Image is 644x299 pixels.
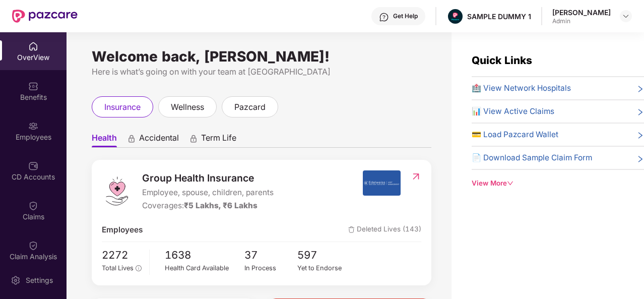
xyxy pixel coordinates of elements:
[636,131,644,141] span: right
[636,84,644,94] span: right
[28,121,38,131] img: svg+xml;base64,PHN2ZyBpZD0iRW1wbG95ZWVzIiB4bWxucz0iaHR0cDovL3d3dy53My5vcmcvMjAwMC9zdmciIHdpZHRoPS...
[472,105,554,117] span: 📊 View Active Claims
[104,101,141,113] span: insurance
[102,247,142,264] span: 2272
[472,129,558,141] span: 💳 Load Pazcard Wallet
[171,101,204,113] span: wellness
[165,247,244,264] span: 1638
[142,170,274,186] span: Group Health Insurance
[127,134,136,143] div: animation
[379,12,389,22] img: svg+xml;base64,PHN2ZyBpZD0iSGVscC0zMngzMiIgeG1sbnM9Imh0dHA6Ly93d3cudzMub3JnLzIwMDAvc3ZnIiB3aWR0aD...
[12,10,78,23] img: New Pazcare Logo
[636,154,644,164] span: right
[201,133,236,147] span: Term Life
[189,134,198,143] div: animation
[472,82,571,94] span: 🏥 View Network Hospitals
[393,12,418,20] div: Get Help
[622,12,630,20] img: svg+xml;base64,PHN2ZyBpZD0iRHJvcGRvd24tMzJ4MzIiIHhtbG5zPSJodHRwOi8vd3d3LnczLm9yZy8yMDAwL3N2ZyIgd2...
[136,265,141,271] span: info-circle
[244,263,298,273] div: In Process
[28,241,38,251] img: svg+xml;base64,PHN2ZyBpZD0iQ2xhaW0iIHhtbG5zPSJodHRwOi8vd3d3LnczLm9yZy8yMDAwL3N2ZyIgd2lkdGg9IjIwIi...
[552,8,611,17] div: [PERSON_NAME]
[92,133,117,147] span: Health
[636,107,644,117] span: right
[102,224,143,236] span: Employees
[297,247,351,264] span: 597
[102,176,132,206] img: logo
[448,9,463,24] img: Pazcare_Alternative_logo-01-01.png
[234,101,266,113] span: pazcard
[92,66,431,78] div: Here is what’s going on with your team at [GEOGRAPHIC_DATA]
[467,12,531,21] div: SAMPLE DUMMY 1
[472,152,592,164] span: 📄 Download Sample Claim Form
[348,226,355,233] img: deleteIcon
[244,247,298,264] span: 37
[92,52,431,61] div: Welcome back, [PERSON_NAME]!
[472,178,644,189] div: View More
[184,201,257,210] span: ₹5 Lakhs, ₹6 Lakhs
[142,187,274,199] span: Employee, spouse, children, parents
[11,275,21,285] img: svg+xml;base64,PHN2ZyBpZD0iU2V0dGluZy0yMHgyMCIgeG1sbnM9Imh0dHA6Ly93d3cudzMub3JnLzIwMDAvc3ZnIiB3aW...
[297,263,351,273] div: Yet to Endorse
[363,170,401,196] img: insurerIcon
[28,201,38,211] img: svg+xml;base64,PHN2ZyBpZD0iQ2xhaW0iIHhtbG5zPSJodHRwOi8vd3d3LnczLm9yZy8yMDAwL3N2ZyIgd2lkdGg9IjIwIi...
[102,264,134,272] span: Total Lives
[552,17,611,25] div: Admin
[23,275,56,285] div: Settings
[142,200,274,212] div: Coverages:
[411,171,421,182] img: RedirectIcon
[348,224,421,236] span: Deleted Lives (143)
[28,81,38,91] img: svg+xml;base64,PHN2ZyBpZD0iQmVuZWZpdHMiIHhtbG5zPSJodHRwOi8vd3d3LnczLm9yZy8yMDAwL3N2ZyIgd2lkdGg9Ij...
[139,133,179,147] span: Accidental
[28,41,38,51] img: svg+xml;base64,PHN2ZyBpZD0iSG9tZSIgeG1sbnM9Imh0dHA6Ly93d3cudzMub3JnLzIwMDAvc3ZnIiB3aWR0aD0iMjAiIG...
[507,180,513,187] span: down
[472,54,532,67] span: Quick Links
[28,161,38,171] img: svg+xml;base64,PHN2ZyBpZD0iQ0RfQWNjb3VudHMiIGRhdGEtbmFtZT0iQ0QgQWNjb3VudHMiIHhtbG5zPSJodHRwOi8vd3...
[165,263,244,273] div: Health Card Available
